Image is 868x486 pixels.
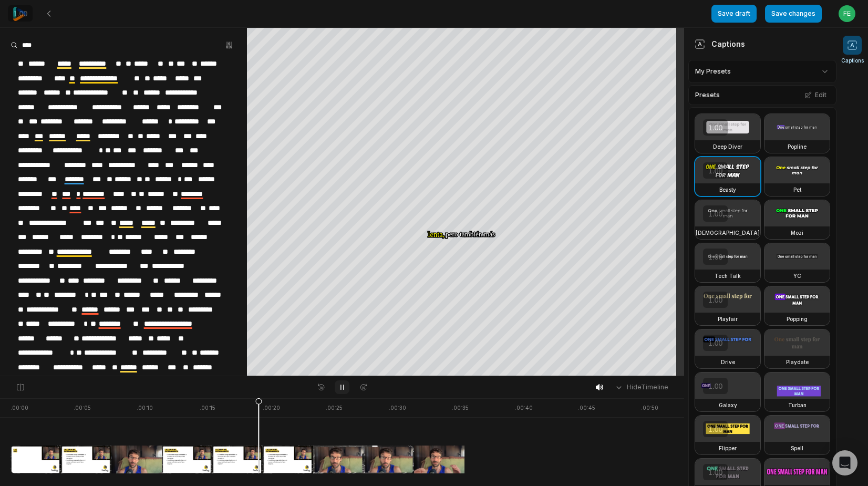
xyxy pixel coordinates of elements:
[829,456,849,475] button: Get ChatGPT Summary (Ctrl+J)
[611,379,671,395] button: HideTimeline
[793,185,801,194] h3: Pet
[841,57,864,65] span: Captions
[715,272,741,280] h3: Tech Talk
[841,36,864,65] button: Captions
[718,315,738,323] h3: Playfair
[695,38,745,49] div: Captions
[688,60,836,83] div: My Presets
[791,444,803,452] h3: Spell
[719,401,737,409] h3: Galaxy
[688,85,836,105] div: Presets
[791,229,803,237] h3: Mozi
[788,401,807,409] h3: Turban
[793,272,801,280] h3: YC
[711,5,757,23] button: Save draft
[696,229,760,237] h3: [DEMOGRAPHIC_DATA]
[719,185,736,194] h3: Beasty
[787,315,808,323] h3: Popping
[713,142,742,151] h3: Deep Diver
[719,444,737,452] h3: Flipper
[786,358,809,366] h3: Playdate
[721,358,735,366] h3: Drive
[832,450,857,475] div: Open Intercom Messenger
[765,5,822,23] button: Save changes
[801,88,830,102] button: Edit
[788,142,807,151] h3: Popline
